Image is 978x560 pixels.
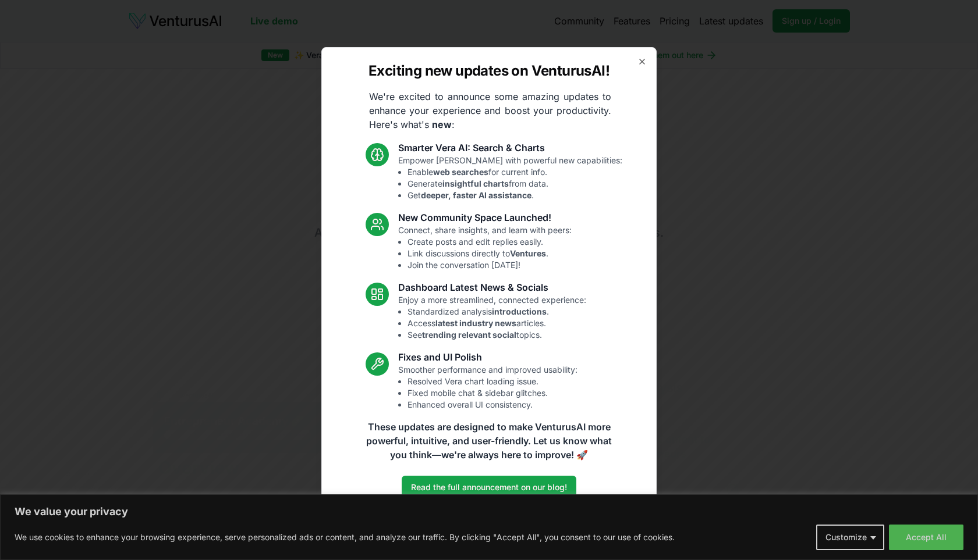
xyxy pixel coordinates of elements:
[435,318,516,328] strong: latest industry news
[398,350,577,364] h3: Fixes and UI Polish
[442,179,509,188] strong: insightful charts
[492,306,547,316] strong: introductions
[408,166,622,178] li: Enable for current info.
[408,329,586,341] li: See topics.
[408,178,622,190] li: Generate from data.
[408,236,572,248] li: Create posts and edit replies easily.
[359,420,619,462] p: These updates are designed to make VenturusAI more powerful, intuitive, and user-friendly. Let us...
[398,141,622,155] h3: Smarter Vera AI: Search & Charts
[408,376,577,387] li: Resolved Vera chart loading issue.
[360,90,621,131] p: We're excited to announce some amazing updates to enhance your experience and boost your producti...
[398,280,586,294] h3: Dashboard Latest News & Socials
[398,211,572,224] h3: New Community Space Launched!
[408,387,577,399] li: Fixed mobile chat & sidebar glitches.
[398,155,622,201] p: Empower [PERSON_NAME] with powerful new capabilities:
[368,62,610,80] h2: Exciting new updates on VenturusAI!
[408,306,586,318] li: Standardized analysis .
[422,330,516,340] strong: trending relevant social
[398,294,586,341] p: Enjoy a more streamlined, connected experience:
[408,399,577,411] li: Enhanced overall UI consistency.
[408,248,572,259] li: Link discussions directly to .
[433,167,488,177] strong: web searches
[402,476,576,499] a: Read the full announcement on our blog!
[432,119,452,130] strong: new
[408,259,572,271] li: Join the conversation [DATE]!
[421,190,531,200] strong: deeper, faster AI assistance
[408,190,622,201] li: Get .
[398,364,577,411] p: Smoother performance and improved usability:
[510,248,546,258] strong: Ventures
[398,224,572,271] p: Connect, share insights, and learn with peers:
[408,318,586,329] li: Access articles.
